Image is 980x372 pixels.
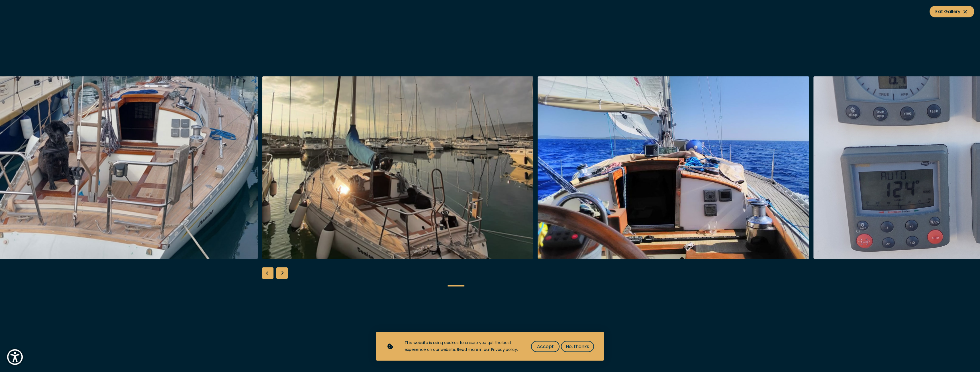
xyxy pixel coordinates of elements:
button: Exit Gallery [930,6,974,17]
div: Previous slide [262,267,273,279]
a: Privacy policy [491,347,517,352]
span: No, thanks [566,343,589,350]
img: Merk&Merk [262,76,534,259]
button: Accept [531,341,560,352]
img: Merk&Merk [538,76,809,259]
div: This website is using cookies to ensure you get the best experience on our website. Read more in ... [405,340,520,353]
span: Accept [537,343,554,350]
button: Show Accessibility Preferences [6,348,24,366]
button: No, thanks [561,341,594,352]
span: Exit Gallery [935,8,969,15]
div: Next slide [276,267,288,279]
